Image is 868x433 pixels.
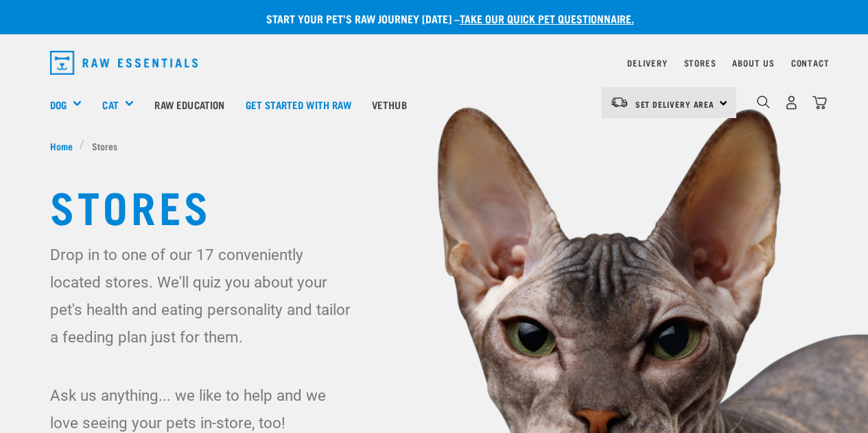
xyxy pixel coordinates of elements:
[50,139,80,153] a: Home
[50,139,73,153] span: Home
[610,96,629,108] img: van-moving.png
[812,95,827,110] img: home-icon@2x.png
[50,180,819,230] h1: Stores
[50,241,357,351] p: Drop in to one of our 17 conveniently located stores. We'll quiz you about your pet's health and ...
[362,77,417,132] a: Vethub
[635,102,715,106] span: Set Delivery Area
[39,45,830,80] nav: dropdown navigation
[50,139,819,153] nav: breadcrumbs
[50,51,198,75] img: Raw Essentials Logo
[684,60,716,65] a: Stores
[460,15,634,21] a: take our quick pet questionnaire.
[235,77,362,132] a: Get started with Raw
[757,95,770,108] img: home-icon-1@2x.png
[627,60,667,65] a: Delivery
[791,60,830,65] a: Contact
[50,97,67,113] a: Dog
[102,97,118,113] a: Cat
[784,95,799,110] img: user.png
[144,77,235,132] a: Raw Education
[732,60,774,65] a: About Us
